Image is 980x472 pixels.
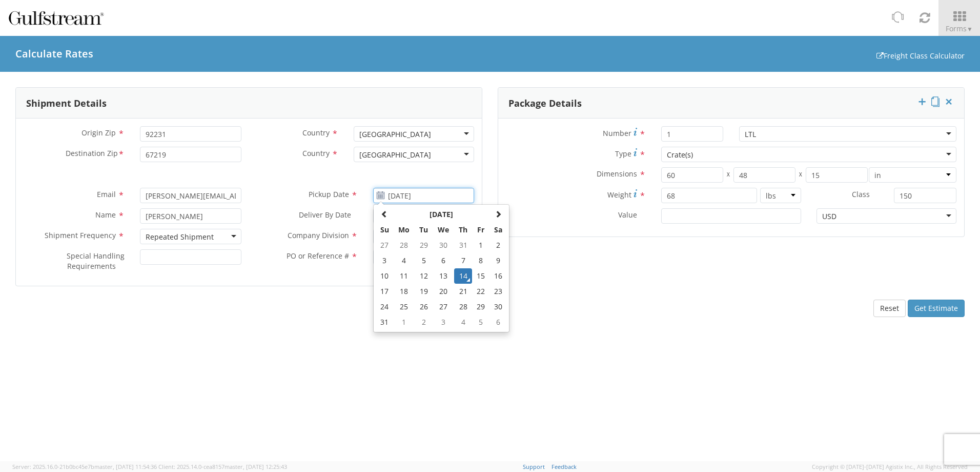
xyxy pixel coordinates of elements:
span: Country [302,148,330,158]
span: X [795,167,806,183]
button: Reset [873,300,906,317]
span: Deliver By Date [299,210,351,222]
td: 8 [472,253,489,268]
span: master, [DATE] 12:25:43 [224,463,287,470]
span: Shipment Frequency [45,230,116,240]
a: Freight Class Calculator [876,51,965,61]
div: [GEOGRAPHIC_DATA] [359,129,431,140]
span: Value [618,210,637,220]
span: Dimensions [597,169,637,179]
td: 6 [489,314,507,330]
span: Type [615,149,631,159]
span: Email [97,189,116,199]
div: Crate(s) [667,150,693,160]
th: Mo [394,222,415,238]
input: Height [806,167,868,183]
span: Client: 2025.14.0-cea8157 [158,463,287,470]
td: 30 [433,238,454,253]
span: Company Division [288,230,349,240]
td: 12 [415,268,433,284]
td: 17 [376,284,394,299]
td: 5 [472,314,489,330]
h4: Calculate Rates [15,48,93,60]
th: Th [454,222,472,238]
td: 14 [454,268,472,284]
td: 16 [489,268,507,284]
span: X [723,167,733,183]
span: Previous Month [381,210,388,218]
th: Select Month [394,207,489,222]
input: Width [733,167,795,183]
span: PO or Reference # [287,251,349,261]
th: Sa [489,222,507,238]
td: 31 [376,314,394,330]
td: 4 [394,253,415,268]
td: 23 [489,284,507,299]
button: Get Estimate [908,300,965,317]
input: Length [661,167,723,183]
td: 15 [472,268,489,284]
td: 29 [415,238,433,253]
td: 2 [415,314,433,330]
span: Name [95,210,116,220]
span: Forms [946,24,973,33]
td: 1 [472,238,489,253]
div: Repeated Shipment [146,232,214,242]
td: 11 [394,268,415,284]
td: 28 [394,238,415,253]
td: 25 [394,299,415,314]
td: 24 [376,299,394,314]
span: master, [DATE] 11:54:36 [94,463,157,470]
th: We [433,222,454,238]
td: 26 [415,299,433,314]
td: 1 [394,314,415,330]
td: 4 [454,314,472,330]
td: 2 [489,238,507,253]
span: Weight [607,190,631,200]
td: 21 [454,284,472,299]
td: 30 [489,299,507,314]
span: Pickup Date [309,189,349,199]
td: 28 [454,299,472,314]
td: 5 [415,253,433,268]
td: 7 [454,253,472,268]
td: 20 [433,284,454,299]
td: 18 [394,284,415,299]
span: Special Handling Requirements [67,251,125,271]
span: Server: 2025.16.0-21b0bc45e7b [12,463,157,470]
th: Fr [472,222,489,238]
div: LTL [745,129,756,140]
td: 27 [433,299,454,314]
h3: Package Details [508,88,582,119]
td: 22 [472,284,489,299]
th: Tu [415,222,433,238]
span: Class [852,189,870,199]
span: Number [603,128,631,138]
td: 6 [433,253,454,268]
span: Next Month [495,210,502,218]
td: 3 [433,314,454,330]
div: USD [822,211,836,222]
h3: Shipment Details [26,88,107,119]
span: Country [302,128,330,137]
div: [GEOGRAPHIC_DATA] [359,150,431,160]
td: 27 [376,238,394,253]
img: gulfstream-logo-030f482cb65ec2084a9d.png [8,9,105,27]
span: ▼ [967,25,973,33]
span: Origin Zip [81,128,116,137]
a: Support [523,463,545,470]
span: Destination Zip [66,148,118,160]
td: 10 [376,268,394,284]
td: 29 [472,299,489,314]
th: Su [376,222,394,238]
td: 19 [415,284,433,299]
a: Feedback [552,463,577,470]
span: Copyright © [DATE]-[DATE] Agistix Inc., All Rights Reserved [812,463,968,471]
td: 31 [454,238,472,253]
td: 9 [489,253,507,268]
td: 13 [433,268,454,284]
td: 3 [376,253,394,268]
